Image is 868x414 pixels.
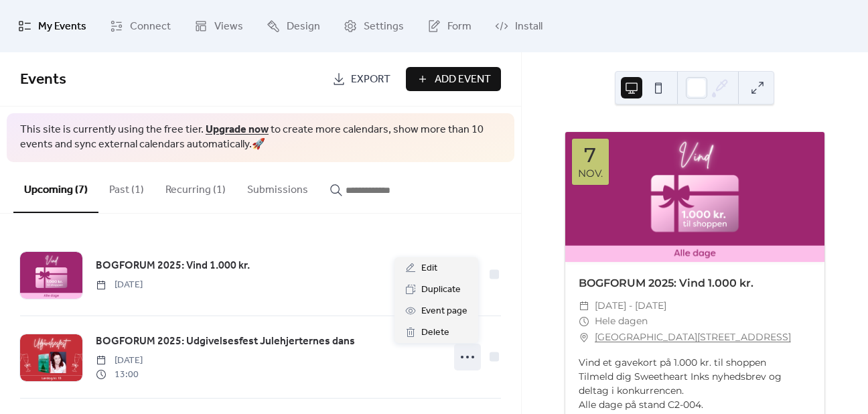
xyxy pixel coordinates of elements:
a: Views [184,5,253,47]
a: BOGFORUM 2025: Udgivelsesfest Julehjerternes dans [96,333,355,350]
span: Duplicate [421,282,461,298]
a: [GEOGRAPHIC_DATA][STREET_ADDRESS] [595,330,791,346]
span: BOGFORUM 2025: Vind 1.000 kr. [96,258,250,274]
span: Form [447,16,472,38]
div: ​ [579,330,589,346]
span: Views [214,16,243,38]
span: Settings [364,16,404,38]
span: [DATE] - [DATE] [595,298,666,314]
span: This site is currently using the free tier. to create more calendars, show more than 10 events an... [20,123,501,153]
span: Design [287,16,320,38]
div: ​ [579,314,589,330]
a: Settings [334,5,414,47]
span: Hele dagen [595,314,648,330]
div: nov. [578,168,603,178]
span: Events [20,65,66,94]
span: Install [515,16,542,38]
a: Design [257,5,330,47]
button: Add Event [406,67,501,91]
span: Add Event [435,72,491,88]
div: Vind et gavekort på 1.000 kr. til shoppen Tilmeld dig Sweetheart Inks nyhedsbrev og deltag i konk... [565,356,824,412]
span: [DATE] [96,278,143,292]
div: BOGFORUM 2025: Vind 1.000 kr. [565,275,824,291]
span: 13:00 [96,368,143,382]
span: Edit [421,261,437,277]
a: BOGFORUM 2025: Vind 1.000 kr. [96,257,250,275]
span: Delete [421,325,449,341]
span: Event page [421,303,467,320]
a: Install [485,5,553,47]
a: My Events [8,5,96,47]
a: Form [417,5,482,47]
div: ​ [579,298,589,314]
a: Export [322,67,401,91]
span: Export [351,72,390,88]
button: Submissions [236,162,319,212]
span: My Events [38,16,86,38]
button: Past (1) [98,162,155,212]
button: Upcoming (7) [13,162,98,213]
button: Recurring (1) [155,162,236,212]
span: BOGFORUM 2025: Udgivelsesfest Julehjerternes dans [96,334,355,350]
div: 7 [584,145,596,165]
span: Connect [130,16,171,38]
span: [DATE] [96,354,143,368]
a: Upgrade now [206,119,269,140]
a: Connect [100,5,181,47]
